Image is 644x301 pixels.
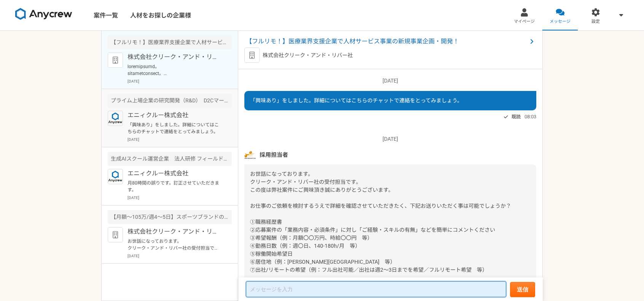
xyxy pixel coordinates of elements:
[128,238,222,252] p: お世話になっております。 クリーク・アンド・リバー社の受付担当です。 この度は弊社案件にご興味頂き誠にありがとうございます。 お仕事のご依頼を検討するうえで詳細を確認させていただきたく、下記お送...
[128,53,222,62] p: 株式会社クリーク・アンド・リバー社
[128,195,232,201] p: [DATE]
[244,149,256,161] img: a295da57-00b6-4b29-ba41-8cef463eb291.png
[128,78,232,84] p: [DATE]
[128,111,222,120] p: エニィクルー株式会社
[128,227,222,236] p: 株式会社クリーク・アンド・リバー社
[128,137,232,142] p: [DATE]
[263,51,353,59] p: 株式会社クリーク・アンド・リバー社
[591,19,600,25] span: 設定
[244,135,536,143] p: [DATE]
[250,97,462,104] span: 「興味あり」をしました。詳細についてはこちらのチャットで連絡をとってみましょう。
[108,94,232,108] div: プライム上場企業の研究開発（R&D） D2Cマーケティング施策の実行・改善
[108,152,232,166] div: 生成AIスクール運営企業 法人研修 フィールドセールスリーダー候補
[260,151,288,159] span: 採用担当者
[128,169,222,178] p: エニィクルー株式会社
[244,77,536,85] p: [DATE]
[514,19,535,25] span: マイページ
[108,210,232,224] div: 【月額～105万/週4～5日】スポーツブランドのECマーケティングマネージャー！
[246,37,527,46] span: 【フルリモ！】医療業界支援企業で人材サービス事業の新規事業企画・開発！
[128,180,222,193] p: 月80時間の誤りです。訂正させていただきます。
[128,63,222,77] p: loremipsumd。 sitametconsect。 ①adipiscinge。 ②SEddoeiusmodtemp、inci・utlaboreetdoloremagnaa、enimadmi...
[108,227,123,242] img: default_org_logo-42cde973f59100197ec2c8e796e4974ac8490bb5b08a0eb061ff975e4574aa76.png
[524,113,536,120] span: 08:03
[108,169,123,184] img: logo_text_blue_01.png
[15,8,72,20] img: 8DqYSo04kwAAAAASUVORK5CYII=
[244,48,260,63] img: default_org_logo-42cde973f59100197ec2c8e796e4974ac8490bb5b08a0eb061ff975e4574aa76.png
[108,111,123,126] img: logo_text_blue_01.png
[108,35,232,49] div: 【フルリモ！】医療業界支援企業で人材サービス事業の新規事業企画・開発！
[550,19,571,25] span: メッセージ
[108,53,123,68] img: default_org_logo-42cde973f59100197ec2c8e796e4974ac8490bb5b08a0eb061ff975e4574aa76.png
[510,282,535,297] button: 送信
[512,112,521,121] span: 既読
[250,171,511,297] span: お世話になっております。 クリーク・アンド・リバー社の受付担当です。 この度は弊社案件にご興味頂き誠にありがとうございます。 お仕事のご依頼を検討するうえで詳細を確認させていただきたく、下記お送...
[128,253,232,259] p: [DATE]
[128,121,222,135] p: 「興味あり」をしました。詳細についてはこちらのチャットで連絡をとってみましょう。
